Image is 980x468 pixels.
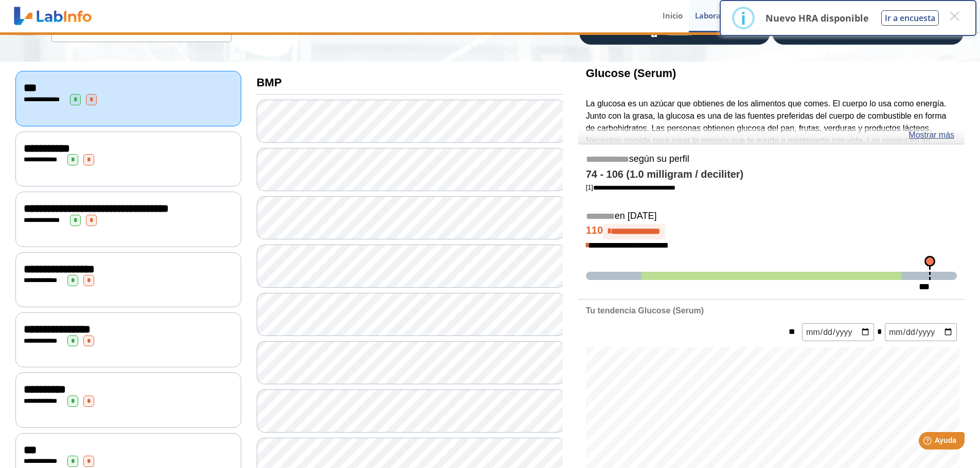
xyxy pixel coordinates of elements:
iframe: Help widget launcher [888,428,969,457]
input: mm/dd/yyyy [885,323,957,341]
div: i [741,9,746,27]
p: Nuevo HRA disponible [765,12,869,24]
h4: 110 [586,224,957,239]
input: mm/dd/yyyy [802,323,874,341]
b: BMP [257,76,282,89]
a: [1] [586,183,675,191]
b: Glucose (Serum) [586,67,676,80]
a: Mostrar más [908,129,954,141]
h5: según su perfil [586,154,957,165]
h5: en [DATE] [586,211,957,222]
button: Close this dialog [945,7,964,25]
button: Ir a encuesta [881,10,939,26]
p: La glucosa es un azúcar que obtienes de los alimentos que comes. El cuerpo lo usa como energía. J... [586,98,957,172]
b: Tu tendencia Glucose (Serum) [586,306,704,315]
h4: 74 - 106 (1.0 milligram / deciliter) [586,169,957,181]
